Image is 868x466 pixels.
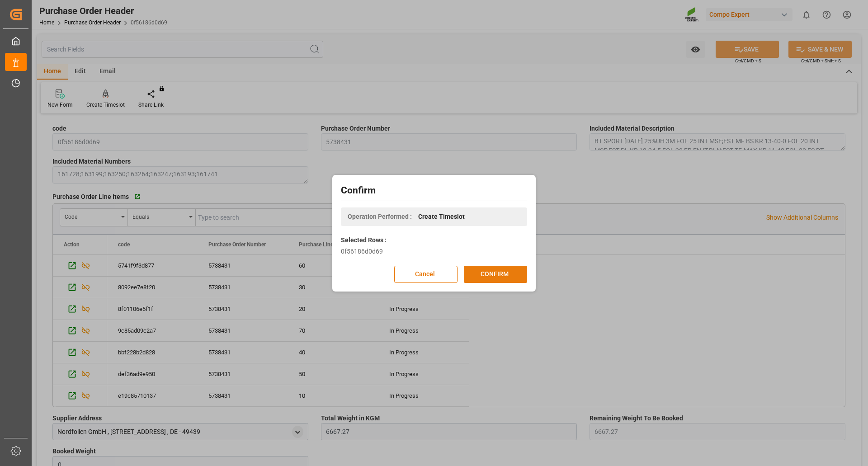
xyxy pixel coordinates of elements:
[341,235,387,245] label: Selected Rows :
[348,212,412,221] span: Operation Performed :
[394,266,458,283] button: Cancel
[464,266,527,283] button: CONFIRM
[418,212,465,221] span: Create Timeslot
[341,184,527,198] h2: Confirm
[341,247,527,256] div: 0f56186d0d69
